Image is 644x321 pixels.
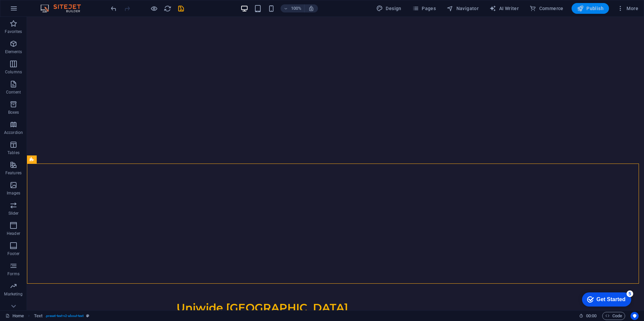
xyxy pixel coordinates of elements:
div: 5 [50,1,57,8]
p: Elements [5,49,22,55]
p: Columns [5,69,22,75]
span: . preset-text-v2-about-text [45,312,84,320]
span: Navigator [447,5,479,12]
button: 100% [281,4,304,12]
button: More [614,3,641,14]
button: Click here to leave preview mode and continue editing [150,4,158,12]
p: Marketing [4,291,23,297]
div: Get Started 5 items remaining, 0% complete [5,3,55,17]
button: reload [163,4,171,12]
button: Pages [410,3,439,14]
h6: Session time [579,312,597,320]
a: Click to cancel selection. Double-click to open Pages [5,312,24,320]
button: Design [374,3,404,14]
span: Publish [577,5,604,12]
span: Pages [412,5,436,12]
nav: breadcrumb [34,312,90,320]
i: On resize automatically adjust zoom level to fit chosen device. [308,5,314,11]
p: Features [5,170,22,176]
span: More [617,5,638,12]
button: Navigator [444,3,481,14]
i: Undo: Change overlay color (Ctrl+Z) [110,5,118,12]
button: Commerce [527,3,566,14]
p: Content [6,90,21,95]
span: : [591,313,592,318]
p: Favorites [5,29,22,34]
p: Footer [7,251,20,256]
span: 00 00 [586,312,597,320]
p: Tables [7,150,20,155]
span: Click to select. Double-click to edit [34,312,42,320]
button: AI Writer [487,3,521,14]
div: Design (Ctrl+Alt+Y) [374,3,404,14]
img: Editor Logo [39,4,89,12]
button: undo [109,4,118,12]
button: Code [602,312,625,320]
div: Get Started [20,7,49,13]
span: Design [376,5,401,12]
span: AI Writer [489,5,519,12]
p: Header [7,231,20,236]
p: Slider [8,211,19,216]
p: Forms [7,271,20,277]
i: This element is a customizable preset [86,314,89,318]
h6: 100% [291,4,301,12]
button: Publish [572,3,609,14]
i: Reload page [164,5,171,12]
p: Images [7,190,21,196]
p: Boxes [8,110,19,115]
p: Accordion [4,130,23,135]
i: Save (Ctrl+S) [177,5,185,12]
span: Commerce [529,5,563,12]
button: save [177,4,185,12]
span: Code [605,312,622,320]
button: Usercentrics [631,312,639,320]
